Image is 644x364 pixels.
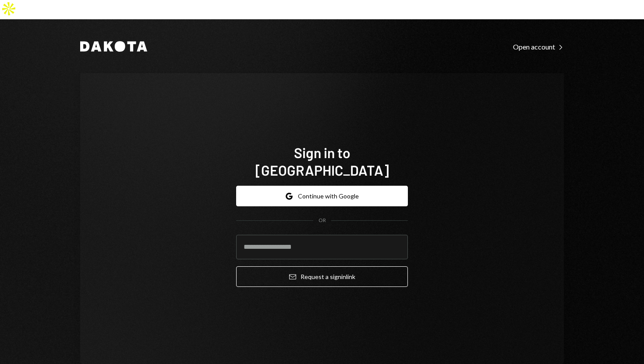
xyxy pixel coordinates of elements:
[513,42,564,51] a: Open account
[236,186,408,206] button: Continue with Google
[513,42,564,51] div: Open account
[236,266,408,287] button: Request a signinlink
[318,217,326,224] div: OR
[236,144,408,179] h1: Sign in to [GEOGRAPHIC_DATA]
